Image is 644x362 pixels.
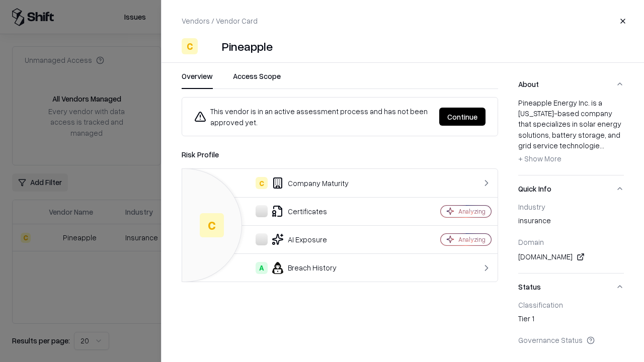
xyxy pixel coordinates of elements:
button: About [518,71,624,98]
button: Access Scope [233,71,281,89]
button: Overview [182,71,213,89]
button: Quick Info [518,175,624,202]
button: Status [518,274,624,300]
div: Domain [518,237,624,246]
button: Continue [439,108,486,126]
div: Governance Status [518,335,624,344]
div: Classification [518,300,624,309]
div: C [200,213,224,237]
div: C [256,177,268,189]
div: Company Maturity [190,177,406,189]
div: This vendor is in an active assessment process and has not been approved yet. [194,106,431,128]
span: ... [600,141,604,150]
div: [DOMAIN_NAME] [518,251,624,263]
div: Quick Info [518,202,624,273]
div: Analyzing [458,207,486,216]
div: C [182,38,198,54]
p: Vendors / Vendor Card [182,16,258,26]
span: + Show More [518,154,561,163]
div: Analyzing [458,235,486,244]
button: + Show More [518,151,561,167]
div: Certificates [190,205,406,217]
div: Industry [518,202,624,211]
img: Pineapple [202,38,218,54]
div: Pineapple [222,38,273,54]
div: Pineapple Energy Inc. is a [US_STATE]-based company that specializes in solar energy solutions, b... [518,98,624,167]
div: Breach History [190,262,406,274]
div: Risk Profile [182,148,498,160]
div: insurance [518,215,624,229]
div: Tier 1 [518,313,624,327]
div: About [518,98,624,175]
div: AI Exposure [190,233,406,245]
div: A [256,262,268,274]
